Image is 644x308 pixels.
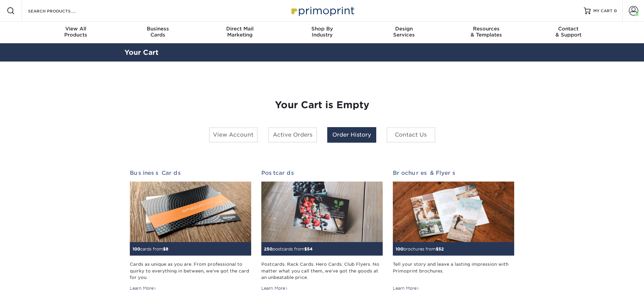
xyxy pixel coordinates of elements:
[117,22,199,43] a: BusinessCards
[133,246,140,252] span: 100
[363,26,445,38] div: Services
[436,246,438,252] span: $
[163,246,166,252] span: $
[396,246,403,252] span: 100
[261,182,383,242] img: Postcards
[130,99,515,111] h1: Your Cart is Empty
[307,246,313,252] span: 54
[527,26,610,38] div: & Support
[124,48,159,56] a: Your Cart
[199,26,281,32] span: Direct Mail
[288,3,356,18] img: Primoprint
[445,26,527,38] div: & Templates
[27,7,93,15] input: SEARCH PRODUCTS.....
[264,246,272,252] span: 250
[117,26,199,38] div: Cards
[133,246,168,252] small: cards from
[130,285,157,291] div: Learn More
[261,261,383,281] div: Postcards. Rack Cards. Hero Cards. Club Flyers. No matter what you call them, we've got the goods...
[261,170,383,176] h2: Postcards
[396,246,444,252] small: brochures from
[438,246,444,252] span: 52
[445,22,527,43] a: Resources& Templates
[363,26,445,32] span: Design
[304,246,307,252] span: $
[527,26,610,32] span: Contact
[264,246,313,252] small: postcards from
[199,26,281,38] div: Marketing
[614,8,617,13] span: 0
[527,22,610,43] a: Contact& Support
[281,22,363,43] a: Shop ByIndustry
[393,285,420,291] div: Learn More
[261,285,288,291] div: Learn More
[166,246,168,252] span: 8
[130,170,251,291] a: Business Cards 100cards from$8 Cards as unique as you are. From professional to quirky to everyth...
[209,127,258,143] a: View Account
[393,170,514,176] h2: Brochures & Flyers
[199,22,281,43] a: Direct MailMarketing
[130,182,251,242] img: Business Cards
[261,170,383,291] a: Postcards 250postcards from$54 Postcards. Rack Cards. Hero Cards. Club Flyers. No matter what you...
[117,26,199,32] span: Business
[268,127,317,143] a: Active Orders
[281,26,363,32] span: Shop By
[327,127,376,143] a: Order History
[386,127,435,143] a: Contact Us
[281,26,363,38] div: Industry
[445,26,527,32] span: Resources
[35,26,117,32] span: View All
[130,170,251,176] h2: Business Cards
[35,22,117,43] a: View AllProducts
[593,8,613,14] span: MY CART
[363,22,445,43] a: DesignServices
[393,170,514,291] a: Brochures & Flyers 100brochures from$52 Tell your story and leave a lasting impression with Primo...
[393,182,514,242] img: Brochures & Flyers
[35,26,117,38] div: Products
[393,261,514,281] div: Tell your story and leave a lasting impression with Primoprint brochures.
[130,261,251,281] div: Cards as unique as you are. From professional to quirky to everything in between, we've got the c...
